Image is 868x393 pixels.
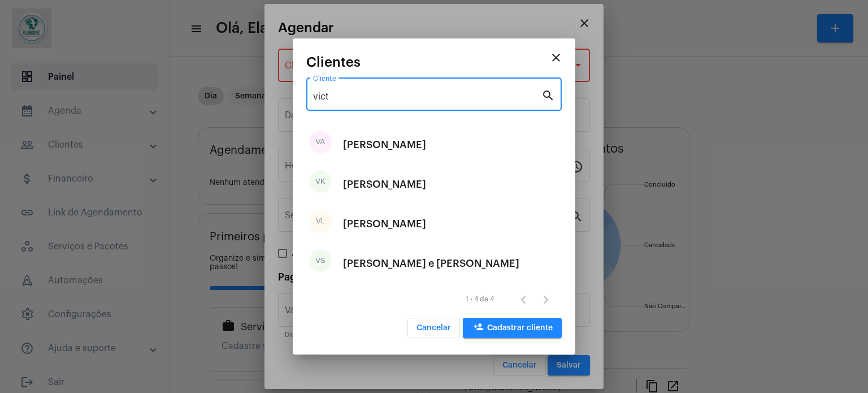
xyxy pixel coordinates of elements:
mat-icon: close [549,51,563,64]
div: [PERSON_NAME] e [PERSON_NAME] [343,247,519,280]
input: Pesquisar cliente [313,92,541,102]
div: 1 - 4 de 4 [466,296,494,303]
span: Cadastrar cliente [472,324,553,332]
div: [PERSON_NAME] [343,128,426,162]
div: [PERSON_NAME] [343,167,426,201]
div: VA [309,131,332,153]
mat-icon: person_add [472,322,485,335]
mat-icon: search [541,88,555,102]
span: Clientes [306,55,361,70]
div: VS [309,249,332,272]
div: [PERSON_NAME] [343,207,426,241]
div: VL [309,210,332,232]
button: Próxima página [535,288,557,310]
div: VK [309,170,332,193]
button: Cadastrar cliente [463,318,562,338]
span: Cancelar [416,324,451,332]
button: Cancelar [407,318,460,338]
button: Página anterior [512,288,535,310]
